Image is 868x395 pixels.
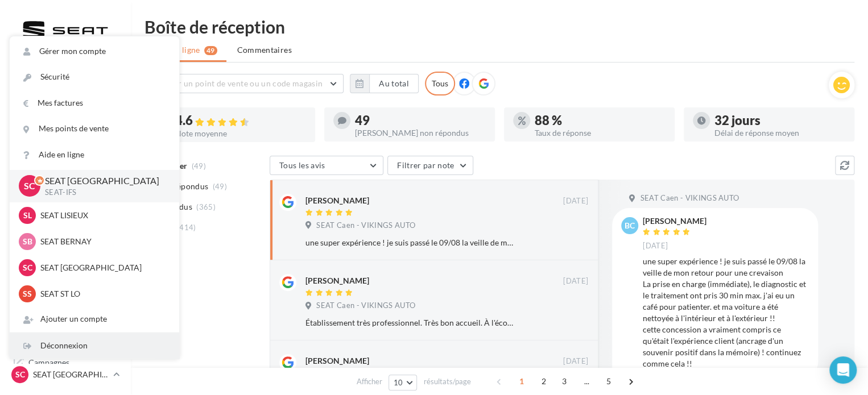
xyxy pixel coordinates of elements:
span: SEAT Caen - VIKINGS AUTO [316,301,415,311]
span: SB [23,236,32,247]
button: Au total [369,74,419,93]
span: (365) [196,202,216,211]
span: (49) [213,182,227,191]
span: Afficher [357,376,382,387]
a: Campagnes [7,199,124,223]
span: (414) [177,223,196,232]
a: Calendrier [7,284,124,308]
span: Non répondus [155,181,208,192]
p: SEAT LISIEUX [40,210,166,221]
button: Au total [350,74,419,93]
button: Notifications [7,85,119,109]
button: Filtrer par note [387,156,473,175]
span: Commentaires [237,44,292,56]
a: Contacts [7,227,124,251]
a: PLV et print personnalisable [7,312,124,346]
div: 88 % [535,114,666,127]
div: Open Intercom Messenger [829,356,857,384]
div: 4.6 [175,114,306,127]
div: [PERSON_NAME] [305,355,369,367]
div: Délai de réponse moyen [714,129,845,137]
span: Choisir un point de vente ou un code magasin [154,78,323,88]
a: Gérer mon compte [10,39,179,64]
a: Visibilité en ligne [7,171,124,195]
a: Opérations [7,114,124,138]
div: une super expérience ! je suis passé le 09/08 la veille de mon retour pour une crevaison La prise... [643,256,809,369]
span: SC [23,262,32,273]
button: 10 [388,375,418,390]
a: Boîte de réception49 [7,142,124,166]
span: 1 [512,372,531,390]
span: 5 [600,372,618,390]
a: Aide en ligne [10,142,179,168]
p: SEAT-IFS [45,188,161,198]
div: [PERSON_NAME] [643,217,706,225]
div: Taux de réponse [535,129,666,137]
div: Ajouter un compte [10,306,179,332]
button: Choisir un point de vente ou un code magasin [144,74,344,93]
span: SC [24,180,35,193]
span: SEAT Caen - VIKINGS AUTO [640,193,739,203]
span: 2 [535,372,553,390]
a: SC SEAT [GEOGRAPHIC_DATA] [9,364,122,385]
div: une super expérience ! je suis passé le 09/08 la veille de mon retour pour une crevaison La prise... [305,237,514,248]
p: SEAT [GEOGRAPHIC_DATA] [33,369,109,380]
span: SEAT Caen - VIKINGS AUTO [316,221,415,231]
span: [DATE] [563,276,588,286]
span: ... [577,372,596,390]
a: Mes points de vente [10,116,179,142]
p: SEAT [GEOGRAPHIC_DATA] [40,262,166,273]
p: SEAT ST LO [40,288,166,300]
a: Médiathèque [7,256,124,280]
div: Boîte de réception [144,18,854,35]
div: Note moyenne [175,130,306,138]
div: [PERSON_NAME] non répondus [355,129,486,137]
span: 3 [555,372,573,390]
span: Tous les avis [279,160,325,170]
div: Établissement très professionnel. Très bon accueil. À l'écoute et prise en charge rapide. Je le c... [305,317,514,329]
button: Tous les avis [270,156,383,175]
span: bc [625,220,635,231]
span: [DATE] [563,356,588,367]
a: Sécurité [10,64,179,90]
span: [DATE] [643,241,668,251]
div: Tous [425,72,455,95]
p: SEAT BERNAY [40,236,166,247]
div: Déconnexion [10,333,179,359]
a: Mes factures [10,90,179,116]
span: SC [15,369,25,380]
div: [PERSON_NAME] [305,275,369,286]
p: SEAT [GEOGRAPHIC_DATA] [45,174,161,188]
span: résultats/page [423,376,470,387]
span: 10 [394,378,403,387]
span: SL [23,210,32,221]
span: [DATE] [563,196,588,206]
div: 32 jours [714,114,845,127]
div: 49 [355,114,486,127]
div: [PERSON_NAME] [305,195,369,206]
span: SS [23,288,32,300]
